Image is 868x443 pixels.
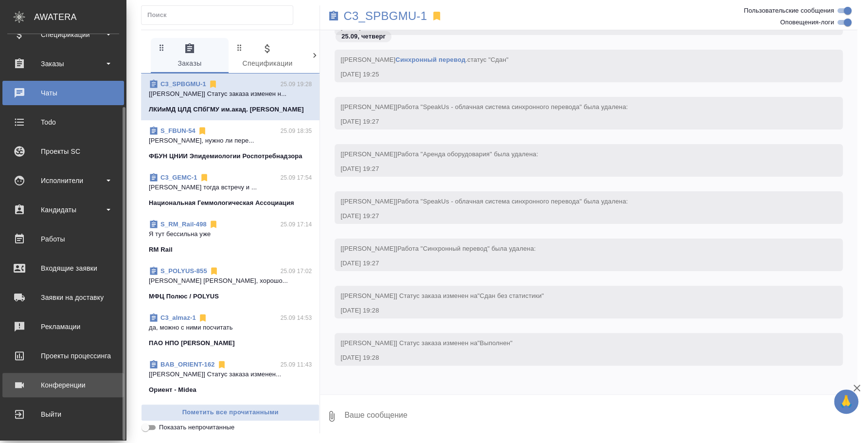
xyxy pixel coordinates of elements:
[141,404,319,421] button: Пометить все прочитанными
[149,245,173,255] p: RM Rail
[340,117,809,127] div: [DATE] 19:27
[197,126,207,136] svg: Отписаться
[217,360,227,369] svg: Отписаться
[141,74,319,120] div: C3_SPBGMU-125.09 19:28[[PERSON_NAME]] Статус заказа изменен н...ЛКИиМД ЦЛД СПбГМУ им.акад. [PERSO...
[7,86,119,100] div: Чаты
[7,27,119,42] div: Спецификации
[149,292,219,301] p: МФЦ Полюс / POLYUS
[281,266,312,276] p: 25.09 17:02
[7,232,119,246] div: Работы
[397,150,538,158] span: Работа "Аренда оборудовария" была удалена:
[160,361,215,368] a: BAB_ORIENT-162
[141,120,319,167] div: S_FBUN-5425.09 18:35[PERSON_NAME], нужно ли пере...ФБУН ЦНИИ Эпидемиологии Роспотребнадзора
[149,338,235,348] p: ПАО НПО [PERSON_NAME]
[208,79,218,89] svg: Отписаться
[7,115,119,129] div: Todo
[7,407,119,422] div: Выйти
[141,167,319,214] div: C3_GEMC-125.09 17:54[PERSON_NAME] тогда встречу и ...Национальная Геммологическая Ассоциация
[2,139,124,164] a: Проекты SC
[340,70,809,79] div: [DATE] 19:25
[7,56,119,71] div: Заказы
[281,360,312,369] p: 25.09 11:43
[281,79,312,89] p: 25.09 19:28
[340,103,628,111] span: [[PERSON_NAME]]
[141,307,319,354] div: C3_almaz-125.09 14:53да, можно с ними посчитатьПАО НПО [PERSON_NAME]
[2,373,124,397] a: Конференции
[2,402,124,426] a: Выйти
[478,292,544,299] span: "Сдан без статистики"
[149,323,312,332] p: да, можно с ними посчитать
[7,261,119,276] div: Входящие заявки
[146,407,314,418] span: Пометить все прочитанными
[340,211,809,221] div: [DATE] 19:27
[834,389,858,414] button: 🙏
[340,306,809,315] div: [DATE] 19:28
[340,353,809,363] div: [DATE] 19:28
[340,258,809,268] div: [DATE] 19:27
[198,313,208,323] svg: Отписаться
[2,314,124,339] a: Рекламации
[340,164,809,174] div: [DATE] 19:27
[340,150,538,158] span: [[PERSON_NAME]]
[780,18,834,27] span: Оповещения-логи
[199,173,209,183] svg: Отписаться
[341,32,386,41] p: 25.09, четверг
[340,339,512,347] span: [[PERSON_NAME]] Статус заказа изменен на
[160,174,197,181] a: C3_GEMC-1
[141,354,319,401] div: BAB_ORIENT-16225.09 11:43[[PERSON_NAME]] Статус заказа изменен...Ориент - Midea
[838,391,854,412] span: 🙏
[160,314,196,321] a: C3_almaz-1
[2,227,124,251] a: Работы
[160,221,207,228] a: S_RM_Rail-498
[235,43,244,52] svg: Зажми и перетащи, чтобы поменять порядок вкладок
[7,319,119,334] div: Рекламации
[7,144,119,159] div: Проекты SC
[2,285,124,310] a: Заявки на доставку
[160,80,206,88] a: C3_SPBGMU-1
[744,6,834,16] span: Пользовательские сообщения
[209,220,218,229] svg: Отписаться
[149,369,312,379] p: [[PERSON_NAME]] Статус заказа изменен...
[141,260,319,307] div: S_POLYUS-85525.09 17:02[PERSON_NAME] [PERSON_NAME], хорошо...МФЦ Полюс / POLYUS
[467,56,509,63] span: статус "Сдан"
[149,385,196,395] p: Ориент - Midea
[340,198,628,205] span: [[PERSON_NAME]]
[397,103,628,111] span: Работа "SpeakUs - облачная система синхронного перевода" была удалена:
[149,183,312,192] p: [PERSON_NAME] тогда встречу и ...
[234,43,301,70] span: Спецификации
[149,105,304,114] p: ЛКИиМД ЦЛД СПбГМУ им.акад. [PERSON_NAME]
[397,245,536,252] span: Работа "Синхронный перевод" была удалена:
[340,245,535,252] span: [[PERSON_NAME]]
[7,349,119,363] div: Проекты процессинга
[7,173,119,188] div: Исполнители
[149,136,312,146] p: [PERSON_NAME], нужно ли пере...
[281,126,312,136] p: 25.09 18:35
[149,198,294,208] p: Национальная Геммологическая Ассоциация
[281,313,312,323] p: 25.09 14:53
[281,173,312,183] p: 25.09 17:54
[343,11,427,21] a: C3_SPBGMU-1
[2,256,124,280] a: Входящие заявки
[157,43,223,70] span: Заказы
[340,292,544,299] span: [[PERSON_NAME]] Статус заказа изменен на
[397,198,628,205] span: Работа "SpeakUs - облачная система синхронного перевода" была удалена:
[160,267,207,275] a: S_POLYUS-855
[2,110,124,134] a: Todo
[141,214,319,260] div: S_RM_Rail-49825.09 17:14Я тут бессильна ужеRM Rail
[340,56,508,63] span: [[PERSON_NAME] .
[160,127,195,134] a: S_FBUN-54
[149,229,312,239] p: Я тут бессильна уже
[159,423,234,432] span: Показать непрочитанные
[281,220,312,229] p: 25.09 17:14
[7,203,119,217] div: Кандидаты
[147,8,293,22] input: Поиск
[7,378,119,392] div: Конференции
[395,56,465,63] a: Синхронный перевод
[149,151,302,161] p: ФБУН ЦНИИ Эпидемиологии Роспотребнадзора
[157,43,166,52] svg: Зажми и перетащи, чтобы поменять порядок вкладок
[2,81,124,105] a: Чаты
[478,339,513,347] span: "Выполнен"
[34,7,126,27] div: AWATERA
[149,276,312,286] p: [PERSON_NAME] [PERSON_NAME], хорошо...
